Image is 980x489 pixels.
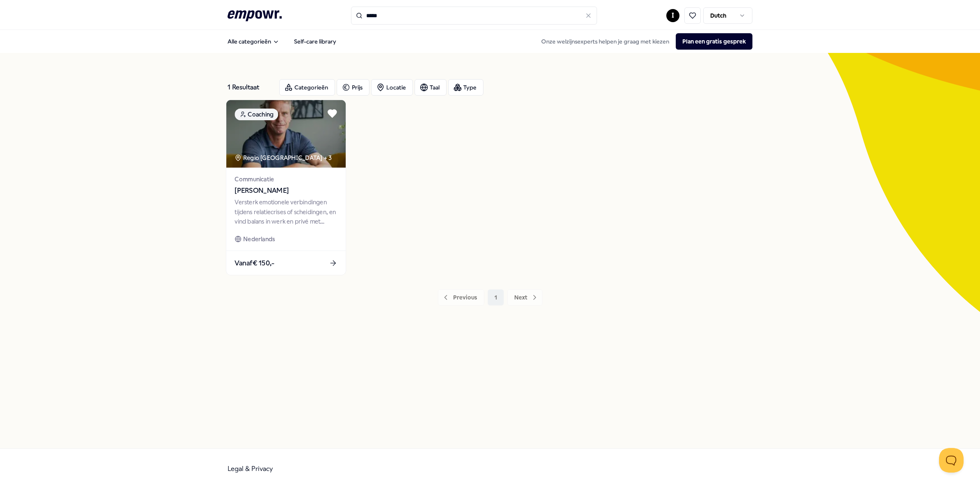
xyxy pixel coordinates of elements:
[337,79,369,96] button: Prijs
[228,79,273,96] div: 1 Resultaat
[221,33,286,50] button: Alle categorieën
[279,79,335,96] button: Categorieën
[235,185,337,196] span: [PERSON_NAME]
[235,153,332,162] div: Regio [GEOGRAPHIC_DATA] + 3
[235,174,337,184] span: Communicatie
[235,108,278,120] div: Coaching
[228,465,273,473] a: Legal & Privacy
[939,448,964,473] iframe: Help Scout Beacon - Open
[448,79,483,96] button: Type
[221,33,343,50] nav: Main
[235,258,274,268] span: Vanaf € 150,-
[676,33,752,50] button: Plan een gratis gesprek
[235,198,337,226] div: Versterk emotionele verbindingen tijdens relatiecrises of scheidingen, en vind balans in werk en ...
[243,234,275,244] span: Nederlands
[287,33,343,50] a: Self-care library
[371,79,413,96] button: Locatie
[351,7,597,25] input: Search for products, categories or subcategories
[535,33,752,50] div: Onze welzijnsexperts helpen je graag met kiezen
[226,100,346,168] img: package image
[226,100,346,276] a: package imageCoachingRegio [GEOGRAPHIC_DATA] + 3Communicatie[PERSON_NAME]Versterk emotionele verb...
[415,79,447,96] button: Taal
[666,9,679,22] button: I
